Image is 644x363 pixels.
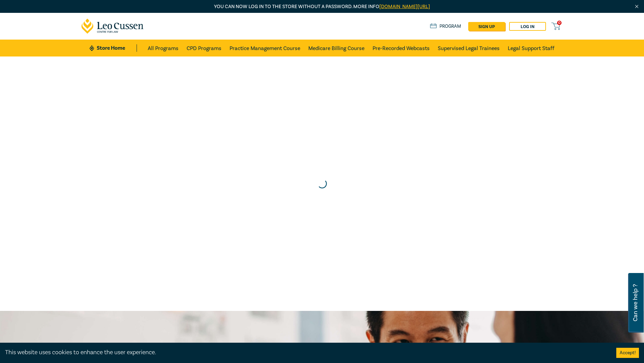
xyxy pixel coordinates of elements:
a: sign up [468,22,505,31]
a: Practice Management Course [230,40,300,56]
a: Store Home [90,44,137,52]
div: This website uses cookies to enhance the user experience. [5,348,606,357]
a: Log in [509,22,546,31]
span: 0 [557,21,562,25]
a: Legal Support Staff [508,40,554,56]
span: Can we help ? [632,277,639,328]
a: [DOMAIN_NAME][URL] [379,3,430,10]
a: All Programs [148,40,178,56]
a: Program [430,23,461,30]
a: CPD Programs [187,40,221,56]
img: Close [634,4,640,9]
a: Supervised Legal Trainees [438,40,500,56]
a: Pre-Recorded Webcasts [373,40,430,56]
p: You can now log in to the store without a password. More info [81,3,563,10]
button: Accept cookies [616,348,639,358]
a: Medicare Billing Course [308,40,364,56]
